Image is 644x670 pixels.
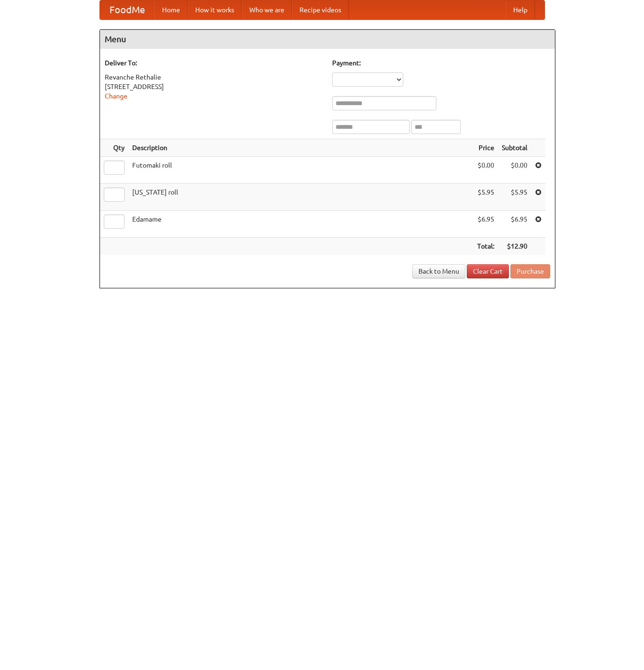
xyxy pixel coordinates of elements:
[473,139,498,157] th: Price
[242,0,292,19] a: Who we are
[473,157,498,184] td: $0.00
[506,0,535,19] a: Help
[128,184,473,211] td: [US_STATE] roll
[498,211,531,238] td: $6.95
[498,139,531,157] th: Subtotal
[128,211,473,238] td: Edamame
[105,92,127,100] a: Change
[498,157,531,184] td: $0.00
[105,72,323,82] div: Revanche Rethalie
[100,139,128,157] th: Qty
[100,0,154,19] a: FoodMe
[473,238,498,255] th: Total:
[100,30,555,49] h4: Menu
[498,238,531,255] th: $12.90
[473,184,498,211] td: $5.95
[154,0,188,19] a: Home
[128,157,473,184] td: Futomaki roll
[332,58,550,68] h5: Payment:
[188,0,242,19] a: How it works
[412,264,465,278] a: Back to Menu
[510,264,550,278] button: Purchase
[498,184,531,211] td: $5.95
[473,211,498,238] td: $6.95
[467,264,509,278] a: Clear Cart
[128,139,473,157] th: Description
[105,82,323,91] div: [STREET_ADDRESS]
[105,58,323,68] h5: Deliver To:
[292,0,349,19] a: Recipe videos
